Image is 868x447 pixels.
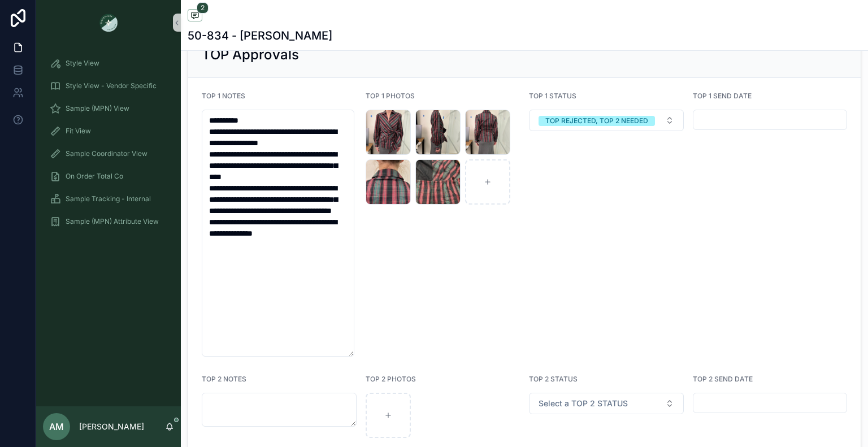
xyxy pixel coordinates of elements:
a: Fit View [43,121,174,141]
span: Fit View [66,127,91,136]
span: TOP 1 SEND DATE [693,92,752,100]
span: AM [49,420,64,433]
span: 2 [197,2,209,14]
span: On Order Total Co [66,172,123,181]
span: Sample Tracking - Internal [66,194,151,203]
button: Select Button [529,110,684,131]
a: Sample Tracking - Internal [43,189,174,209]
button: Select Button [529,393,684,414]
h1: 50-834 - [PERSON_NAME] [188,28,332,44]
div: scrollable content [36,45,181,246]
span: Select a TOP 2 STATUS [539,398,628,409]
span: TOP 2 PHOTOS [366,375,416,383]
span: TOP 1 NOTES [202,92,245,100]
span: Sample (MPN) View [66,104,129,113]
div: TOP REJECTED, TOP 2 NEEDED [545,116,648,126]
span: TOP 2 NOTES [202,375,246,383]
a: On Order Total Co [43,166,174,186]
a: Style View - Vendor Specific [43,76,174,96]
a: Sample Coordinator View [43,144,174,164]
a: Sample (MPN) Attribute View [43,211,174,232]
span: TOP 2 STATUS [529,375,578,383]
span: TOP 2 SEND DATE [693,375,753,383]
span: Style View - Vendor Specific [66,81,157,90]
h2: TOP Approvals [202,46,299,64]
button: 2 [188,9,202,23]
a: Style View [43,53,174,73]
p: [PERSON_NAME] [79,421,144,432]
span: Style View [66,59,99,68]
span: Sample Coordinator View [66,149,147,158]
img: App logo [99,14,118,32]
a: Sample (MPN) View [43,98,174,119]
span: TOP 1 STATUS [529,92,576,100]
span: TOP 1 PHOTOS [366,92,415,100]
span: Sample (MPN) Attribute View [66,217,159,226]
